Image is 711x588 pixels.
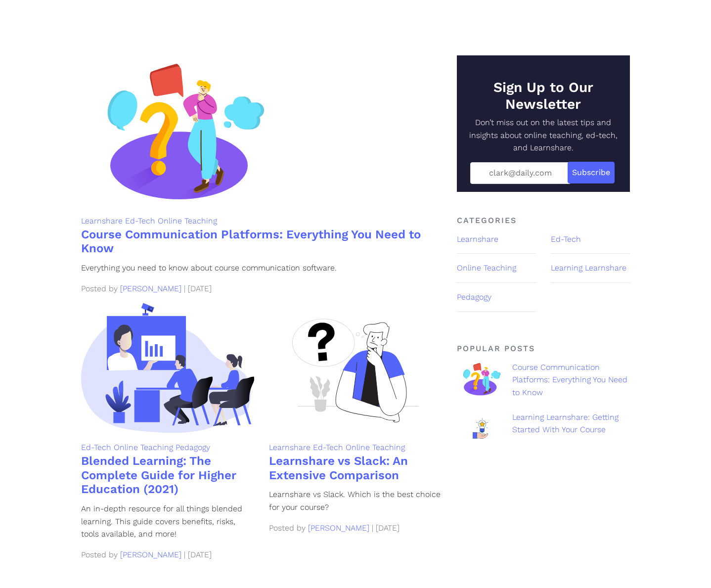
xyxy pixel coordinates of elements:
p: Learnshare vs Slack. Which is the best choice for your course? [269,488,442,513]
p: Course Communication Platforms: Everything You Need to Know [512,361,630,399]
a: Blended Learning: The Complete Guide for Higher Education (2021) [81,454,236,497]
h3: Sign Up to Our Newsletter [469,79,618,112]
p: Learning Learnshare: Getting Started With Your Course [512,411,630,436]
h6: Categories [457,216,630,225]
img: Card image cap [81,303,254,433]
a: Ed-Tech [81,443,111,452]
a: Online Teaching [114,443,173,452]
a: Learnshare [457,234,498,244]
a: [PERSON_NAME] [120,550,181,559]
a: Course Communication Platforms: Everything You Need to Know [81,227,421,256]
a: popular post 1 Course Communication Platforms: Everything You Need to Know [457,361,630,407]
a: Online Teaching [457,263,516,272]
img: popular post 1 [457,411,505,447]
span: | [184,284,185,293]
span: Posted by [269,523,306,533]
a: Learnshare vs Slack: An Extensive Comparison [269,454,408,482]
a: [PERSON_NAME] [120,284,181,293]
p: An in-depth resource for all things blended learning. This guide covers benefits, risks, tools av... [81,502,254,541]
a: popular post 1 Learning Learnshare: Getting Started With Your Course [457,411,630,447]
img: Card image cap [269,303,442,433]
span: | [372,523,373,533]
span: Posted by [81,550,118,559]
a: [PERSON_NAME] [308,523,369,533]
h6: Popular Posts [457,344,630,353]
button: Subscribe [568,162,615,183]
a: Pedagogy [457,292,491,302]
span: Posted by [81,284,118,293]
a: Ed-Tech [125,216,155,226]
a: Online Teaching [158,216,217,226]
p: Everything you need to know about course communication software. [81,262,442,274]
a: Online Teaching [346,443,405,452]
a: Ed-Tech [551,234,581,244]
span: [DATE] [188,550,212,559]
span: [DATE] [376,523,400,533]
p: Don’t miss out on the latest tips and insights about online teaching, ed-tech, and Learnshare. [469,116,618,154]
span: | [184,550,185,559]
img: popular post 1 [457,361,505,397]
img: Card image cap [81,55,282,207]
a: Pedagogy [176,443,210,452]
span: [DATE] [188,284,212,293]
a: Learnshare [269,443,311,452]
a: Learnshare [81,216,123,226]
a: Learning Learnshare [551,263,626,272]
input: clark@daily.com [470,162,571,184]
a: Ed-Tech [313,443,343,452]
